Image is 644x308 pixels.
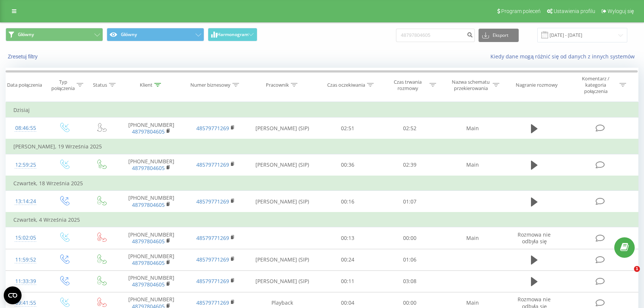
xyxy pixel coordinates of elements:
td: 03:08 [379,270,441,292]
div: 13:14:24 [13,194,38,209]
div: Nazwa schematu przekierowania [451,79,491,92]
td: Czwartek, 18 Września 2025 [6,176,638,191]
td: Main [441,227,505,249]
td: Dzisiaj [6,103,638,118]
div: Nagranie rozmowy [516,82,558,88]
a: 48797804605 [132,238,165,245]
td: [PERSON_NAME] (SIP) [248,118,317,139]
td: Main [441,154,505,176]
button: Główny [6,28,103,41]
a: 48579771269 [196,299,229,306]
div: 08:46:55 [13,121,38,135]
td: 01:06 [379,249,441,270]
span: 1 [634,266,640,272]
td: [PHONE_NUMBER] [119,249,184,270]
td: 00:24 [317,249,379,270]
div: Komentarz / kategoria połączenia [574,76,618,94]
span: Ustawienia profilu [554,8,595,14]
a: 48579771269 [196,256,229,263]
div: Typ połączenia [51,79,75,92]
td: 00:13 [317,227,379,249]
td: 02:39 [379,154,441,176]
span: Program poleceń [501,8,541,14]
span: Główny [18,32,34,38]
span: Rozmowa nie odbyła się [518,231,551,245]
button: Harmonogram [208,28,257,41]
td: 00:36 [317,154,379,176]
div: Klient [140,82,152,88]
a: 48797804605 [132,164,165,171]
td: 00:16 [317,191,379,213]
td: [PERSON_NAME] (SIP) [248,191,317,213]
a: 48579771269 [196,234,229,241]
input: Wyszukiwanie według numeru [396,29,475,42]
a: 48579771269 [196,161,229,168]
td: Main [441,118,505,139]
a: 48797804605 [132,128,165,135]
div: Pracownik [266,82,289,88]
a: 48579771269 [196,198,229,205]
span: Harmonogram [217,32,248,37]
td: [PERSON_NAME] (SIP) [248,154,317,176]
div: 15:02:05 [13,231,38,245]
div: Czas trwania rozmowy [388,79,428,92]
td: 00:11 [317,270,379,292]
div: 11:33:39 [13,274,38,289]
td: [PERSON_NAME], 19 Września 2025 [6,139,638,154]
button: Open CMP widget [4,286,22,304]
td: [PHONE_NUMBER] [119,191,184,213]
td: [PHONE_NUMBER] [119,154,184,176]
td: 02:52 [379,118,441,139]
td: [PHONE_NUMBER] [119,270,184,292]
td: [PHONE_NUMBER] [119,118,184,139]
td: 01:07 [379,191,441,213]
td: Czwartek, 4 Września 2025 [6,212,638,227]
div: Data połączenia [7,82,42,88]
a: 48797804605 [132,201,165,208]
a: 48797804605 [132,259,165,266]
td: [PHONE_NUMBER] [119,227,184,249]
td: 00:00 [379,227,441,249]
button: Główny [107,28,204,41]
iframe: Intercom live chat [619,266,637,284]
a: 48579771269 [196,277,229,285]
div: Status [93,82,107,88]
button: Zresetuj filtry [6,53,41,60]
div: Numer biznesowy [190,82,231,88]
div: 12:59:25 [13,158,38,172]
div: 11:59:52 [13,253,38,267]
button: Eksport [479,29,519,42]
td: [PERSON_NAME] (SIP) [248,249,317,270]
a: 48579771269 [196,125,229,132]
a: 48797804605 [132,281,165,288]
td: [PERSON_NAME] (SIP) [248,270,317,292]
td: 02:51 [317,118,379,139]
a: Kiedy dane mogą różnić się od danych z innych systemów [490,53,638,60]
div: Czas oczekiwania [327,82,365,88]
span: Wyloguj się [608,8,634,14]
